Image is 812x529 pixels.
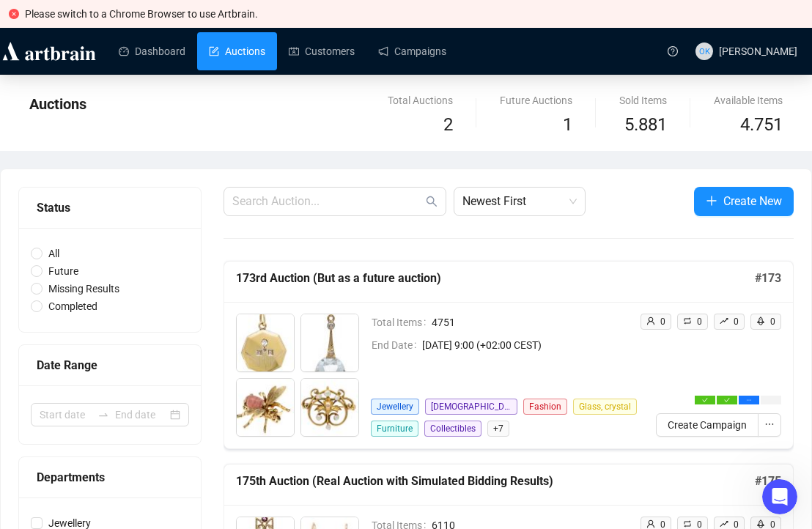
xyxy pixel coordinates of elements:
[714,92,783,108] div: Available Items
[634,114,667,135] span: .881
[750,114,783,135] span: .751
[683,519,692,528] span: retweet
[573,399,637,415] span: Glass, crystal
[97,409,109,421] span: to
[723,192,782,210] span: Create New
[706,195,717,207] span: plus
[740,114,750,135] span: 4
[232,193,423,210] input: Search Auction...
[668,46,678,56] span: question-circle
[746,397,752,403] span: ellipsis
[702,397,708,403] span: check
[236,473,755,490] h5: 175th Auction (Real Auction with Simulated Bidding Results)
[720,519,728,528] span: rise
[97,409,109,421] span: swap-right
[755,473,781,490] h5: # 175
[755,270,781,287] h5: # 173
[43,281,125,297] span: Missing Results
[487,421,509,437] span: + 7
[756,317,765,325] span: rocket
[43,245,65,262] span: All
[378,32,446,70] a: Campaigns
[9,9,19,19] span: close-circle
[236,270,755,287] h5: 173rd Auction (But as a future auction)
[563,114,572,135] span: 1
[371,421,418,437] span: Furniture
[432,314,641,330] span: 4751
[764,419,775,429] span: ellipsis
[443,114,453,135] span: 2
[697,317,702,327] span: 0
[119,32,185,70] a: Dashboard
[646,519,655,528] span: user
[237,314,294,371] img: 2_1.jpg
[371,399,419,415] span: Jewellery
[301,379,358,436] img: 5_1.jpg
[209,32,265,70] a: Auctions
[724,397,730,403] span: check
[720,317,728,325] span: rise
[424,421,481,437] span: Collectibles
[301,314,358,371] img: 3_1.jpg
[659,28,687,74] a: question-circle
[43,263,84,279] span: Future
[422,337,641,353] span: [DATE] 9:00 (+02:00 CEST)
[37,356,183,374] div: Date Range
[29,95,86,113] span: Auctions
[719,45,797,57] span: [PERSON_NAME]
[683,317,692,325] span: retweet
[656,413,759,437] button: Create Campaign
[372,314,432,330] span: Total Items
[462,188,577,215] span: Newest First
[668,417,747,433] span: Create Campaign
[372,337,422,353] span: End Date
[660,317,665,327] span: 0
[694,187,794,216] button: Create New
[115,407,167,423] input: End date
[426,196,438,207] span: search
[224,261,794,449] a: 173rd Auction (But as a future auction)#173Total Items4751End Date[DATE] 9:00 (+02:00 CEST)Jewell...
[43,298,103,314] span: Completed
[25,6,803,22] div: Please switch to a Chrome Browser to use Artbrain.
[756,519,765,528] span: rocket
[37,468,183,487] div: Departments
[762,479,797,514] iframe: Intercom live chat
[289,32,355,70] a: Customers
[37,199,183,217] div: Status
[388,92,453,108] div: Total Auctions
[237,379,294,436] img: 4_1.jpg
[500,92,572,108] div: Future Auctions
[698,45,709,58] span: OK
[40,407,92,423] input: Start date
[624,114,634,135] span: 5
[646,317,655,325] span: user
[734,317,739,327] span: 0
[523,399,567,415] span: Fashion
[425,399,517,415] span: [DEMOGRAPHIC_DATA]
[770,317,775,327] span: 0
[619,92,667,108] div: Sold Items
